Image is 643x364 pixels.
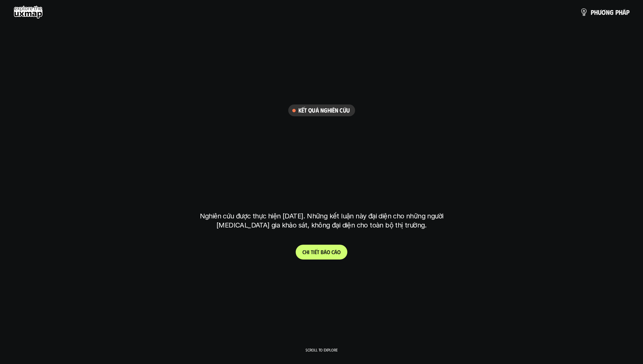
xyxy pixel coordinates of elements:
span: n [606,8,610,16]
span: p [591,8,594,16]
h1: tại [GEOGRAPHIC_DATA] [201,177,442,205]
span: i [313,249,315,255]
span: b [321,249,324,255]
span: á [324,249,327,255]
span: ư [598,8,601,16]
span: o [327,249,330,255]
span: g [610,8,614,16]
a: Chitiếtbáocáo [296,245,347,260]
span: t [317,249,319,255]
span: p [615,8,619,16]
span: c [331,249,334,255]
span: h [305,249,308,255]
p: Nghiên cứu được thực hiện [DATE]. Những kết luận này đại diện cho những người [MEDICAL_DATA] gia ... [195,212,448,230]
p: Scroll to explore [305,347,338,352]
span: h [619,8,622,16]
span: C [302,249,305,255]
h6: Kết quả nghiên cứu [298,107,350,114]
span: h [594,8,598,16]
span: t [311,249,313,255]
h1: phạm vi công việc của [198,123,445,152]
span: o [337,249,341,255]
span: i [308,249,310,255]
span: p [626,8,629,16]
span: ơ [601,8,606,16]
span: á [622,8,626,16]
span: ế [315,249,317,255]
a: phươngpháp [580,5,629,19]
span: á [334,249,337,255]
